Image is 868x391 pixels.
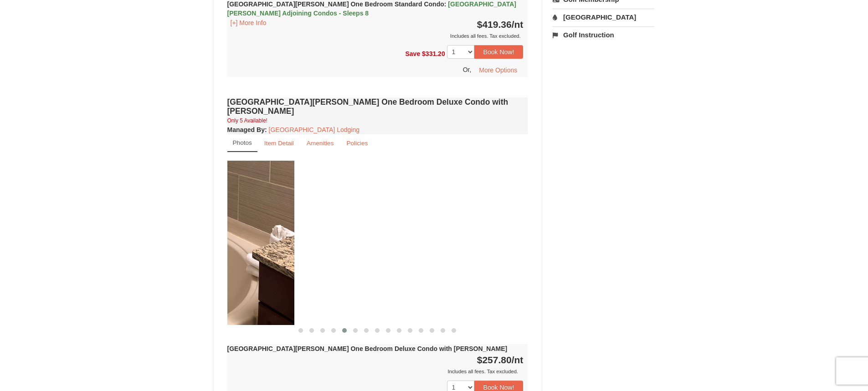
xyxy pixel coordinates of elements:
[269,126,360,133] a: [GEOGRAPHIC_DATA] Lodging
[227,134,257,152] a: Photos
[444,0,447,8] span: :
[258,134,300,152] a: Item Detail
[340,134,374,152] a: Policies
[405,50,420,57] span: Save
[301,134,340,152] a: Amenities
[422,50,445,57] span: $331.20
[227,345,508,352] strong: [GEOGRAPHIC_DATA][PERSON_NAME] One Bedroom Deluxe Condo with [PERSON_NAME]
[473,63,523,77] button: More Options
[227,117,267,124] small: Only 5 Available!
[227,31,524,41] div: Includes all fees. Tax excluded.
[512,19,524,30] span: /nt
[227,18,270,28] button: [+] More Info
[227,0,516,17] span: [GEOGRAPHIC_DATA][PERSON_NAME] Adjoining Condos - Sleeps 8
[553,26,654,43] a: Golf Instruction
[463,66,472,73] span: Or,
[477,355,524,365] strong: $257.80
[227,126,265,133] span: Managed By
[307,140,334,147] small: Amenities
[264,140,294,147] small: Item Detail
[227,97,528,116] h4: [GEOGRAPHIC_DATA][PERSON_NAME] One Bedroom Deluxe Condo with [PERSON_NAME]
[227,0,516,17] strong: [GEOGRAPHIC_DATA][PERSON_NAME] One Bedroom Standard Condo
[512,355,524,365] span: /nt
[474,45,524,59] button: Book Now!
[477,19,512,30] span: $419.36
[227,126,267,133] strong: :
[553,9,654,25] a: [GEOGRAPHIC_DATA]
[346,140,368,147] small: Policies
[233,139,252,146] small: Photos
[227,367,524,376] div: Includes all fees. Tax excluded.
